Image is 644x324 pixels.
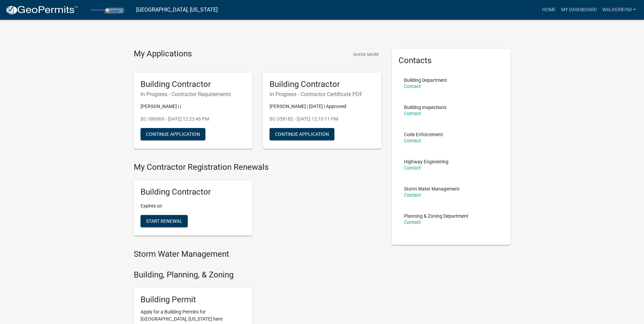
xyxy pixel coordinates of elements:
a: My Dashboard [558,3,600,16]
a: [GEOGRAPHIC_DATA], [US_STATE] [136,4,218,16]
h4: My Applications [134,49,192,59]
p: Apply for a Building Permits for [GEOGRAPHIC_DATA], [US_STATE] here [141,308,246,323]
p: Expires on [141,202,246,210]
h5: Building Permit [141,295,246,305]
h4: Building, Planning, & Zoning [134,270,382,280]
p: BC-358182 - [DATE] 12:10:11 PM [270,115,375,123]
h5: Building Contractor [270,79,375,89]
h6: In Progress - Contractor Requirements [141,91,246,97]
a: Contact [404,138,421,143]
a: Contact [404,165,421,170]
a: Contact [404,219,421,225]
a: Walker8760 [600,3,639,16]
p: Planning & Zoning Department [404,214,468,218]
h4: My Contractor Registration Renewals [134,162,382,172]
wm-registration-list-section: My Contractor Registration Renewals [134,162,382,241]
img: Porter County, Indiana [84,5,131,14]
p: Code Enforcement [404,132,443,137]
p: [PERSON_NAME] | [DATE] | Approved [270,103,375,110]
a: Home [539,3,558,16]
p: Building Inspections [404,105,446,110]
a: Contact [404,84,421,89]
button: Continue Application [270,128,334,140]
a: Contact [404,111,421,116]
h6: In Progress - Contractor Certificate PDF [270,91,375,97]
h4: Storm Water Management [134,249,382,259]
p: Building Department [404,78,447,83]
h5: Building Contractor [141,187,246,197]
button: Show More [350,49,382,60]
button: Start Renewal [141,215,188,227]
h5: Building Contractor [141,79,246,89]
p: BC-386069 - [DATE] 12:23:46 PM [141,115,246,123]
span: Start Renewal [146,218,182,224]
p: Storm Water Management [404,186,460,191]
button: Continue Application [141,128,205,140]
p: Highway Engineering [404,159,448,164]
a: Contact [404,192,421,198]
h5: Contacts [399,56,504,66]
p: [PERSON_NAME] | | [141,103,246,110]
